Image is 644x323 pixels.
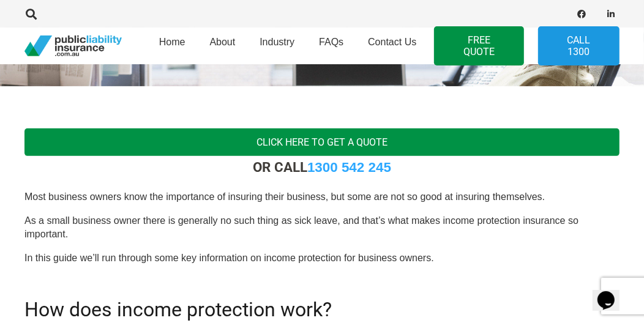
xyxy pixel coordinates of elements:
a: Facebook [573,6,590,23]
a: Industry [247,24,307,68]
p: In this guide we’ll run through some key information on income protection for business owners. [24,251,620,265]
a: FREE QUOTE [434,26,524,65]
a: pli_logotransparent [24,35,122,57]
a: 1300 542 245 [307,160,391,175]
a: About [197,24,247,68]
h2: How does income protection work? [24,283,620,321]
strong: OR CALL [253,159,391,175]
a: Call 1300 [538,26,620,65]
span: Industry [260,37,294,47]
iframe: chat widget [593,274,632,311]
a: FAQs [307,24,356,68]
span: Contact Us [368,37,416,47]
span: About [209,37,235,47]
a: Contact Us [356,24,429,68]
a: Search [19,9,43,20]
a: Click here to get a quote [24,128,620,156]
span: Home [159,37,185,47]
p: Most business owners know the importance of insuring their business, but some are not so good at ... [24,190,620,204]
a: Home [147,24,198,68]
span: FAQs [319,37,343,47]
a: LinkedIn [602,6,620,23]
p: As a small business owner there is generally no such thing as sick leave, and that’s what makes i... [24,214,620,242]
